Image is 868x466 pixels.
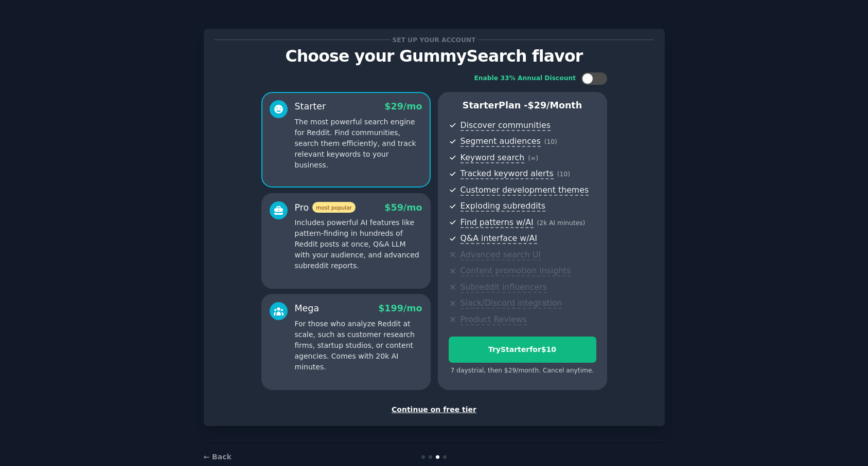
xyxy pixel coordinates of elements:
span: Q&A interface w/AI [460,233,537,244]
span: Set up your account [391,34,477,45]
a: ← Back [204,453,232,461]
span: $ 59 /mo [384,202,422,213]
span: ( 10 ) [544,138,557,145]
p: Starter Plan - [449,99,596,112]
span: Keyword search [460,153,525,163]
div: Pro [295,201,356,214]
span: Subreddit influencers [460,282,547,293]
div: Enable 33% Annual Discount [474,74,576,83]
span: Tracked keyword alerts [460,169,554,179]
div: Continue on free tier [215,404,654,415]
span: Slack/Discord integration [460,298,562,309]
p: The most powerful search engine for Reddit. Find communities, search them efficiently, and track ... [295,117,422,171]
span: most popular [312,202,356,213]
span: $ 199 /mo [378,303,422,313]
div: Mega [295,302,320,315]
span: $ 29 /mo [384,101,422,111]
span: ( 2k AI minutes ) [537,219,586,227]
span: Product Reviews [460,314,527,325]
span: Content promotion insights [460,266,571,276]
p: Includes powerful AI features like pattern-finding in hundreds of Reddit posts at once, Q&A LLM w... [295,217,422,271]
span: Find patterns w/AI [460,217,534,228]
span: Discover communities [460,120,551,131]
span: Customer development themes [460,185,589,196]
span: $ 29 /month [528,100,582,110]
span: Segment audiences [460,136,541,147]
p: Choose your GummySearch flavor [215,47,654,65]
span: Advanced search UI [460,250,541,260]
div: Try Starter for $10 [449,344,596,355]
div: Starter [295,100,326,113]
div: 7 days trial, then $ 29 /month . Cancel anytime. [449,366,596,376]
span: Exploding subreddits [460,201,545,212]
button: TryStarterfor$10 [449,337,596,363]
p: For those who analyze Reddit at scale, such as customer research firms, startup studios, or conte... [295,319,422,372]
span: ( ∞ ) [528,155,538,162]
span: ( 10 ) [557,171,570,178]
